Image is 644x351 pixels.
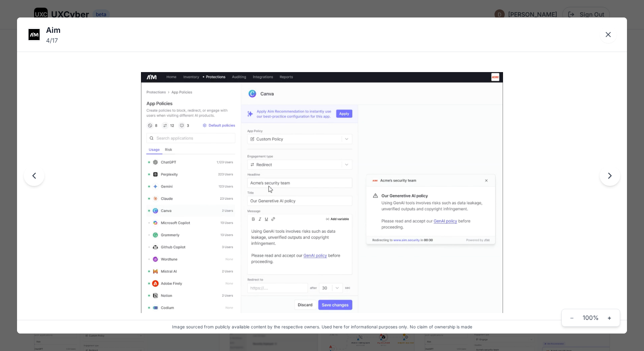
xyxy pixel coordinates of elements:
button: Previous image [24,165,44,186]
div: Image sourced from publicly available content by the respective owners. Used here for information... [17,320,627,334]
div: Aim [46,24,60,36]
span: − [570,313,574,322]
div: 4 / 17 [46,36,60,45]
button: Zoom in [604,313,615,323]
img: Aim logo [28,28,40,41]
img: Aim image 4 [141,72,503,313]
span: 100 % [581,313,601,322]
button: Close lightbox [600,26,617,43]
button: Zoom out [567,313,577,323]
span: + [607,313,612,322]
button: Next image [600,165,620,186]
